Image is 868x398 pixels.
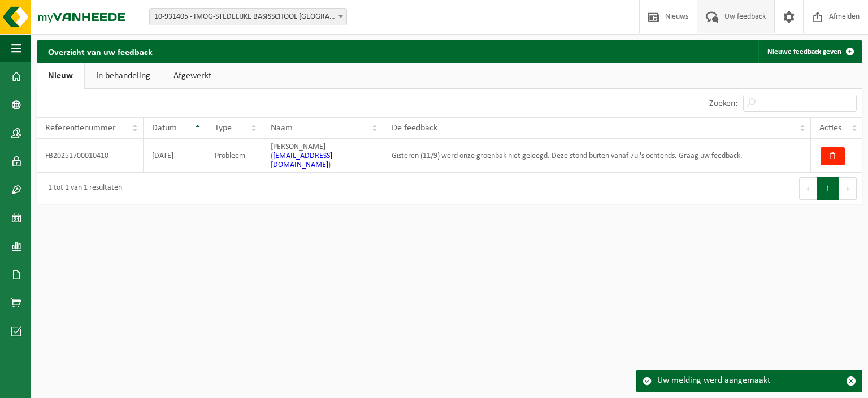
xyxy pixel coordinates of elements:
[215,123,232,132] span: Type
[799,177,817,200] button: Previous
[45,123,116,132] span: Referentienummer
[144,139,206,173] td: [DATE]
[709,99,737,108] label: Zoeken:
[657,370,840,392] div: Uw melding werd aangemaakt
[85,63,162,89] a: In behandeling
[150,9,346,25] span: 10-931405 - IMOG-STEDELIJKE BASISSCHOOL SINT-ELOOIS-VIJVE - SINT-ELOOIS-VIJVE
[162,63,223,89] a: Afgewerkt
[149,8,347,25] span: 10-931405 - IMOG-STEDELIJKE BASISSCHOOL SINT-ELOOIS-VIJVE - SINT-ELOOIS-VIJVE
[42,178,122,199] div: 1 tot 1 van 1 resultaten
[37,40,164,62] h2: Overzicht van uw feedback
[819,123,841,132] span: Acties
[37,63,84,89] a: Nieuw
[206,139,262,173] td: Probleem
[758,40,861,63] a: Nieuwe feedback geven
[817,177,839,200] button: 1
[262,139,383,173] td: [PERSON_NAME] ( )
[392,123,437,132] span: De feedback
[152,123,177,132] span: Datum
[839,177,857,200] button: Next
[271,152,332,169] a: [EMAIL_ADDRESS][DOMAIN_NAME]
[271,123,293,132] span: Naam
[383,139,811,173] td: Gisteren (11/9) werd onze groenbak niet geleegd. Deze stond buiten vanaf 7u 's ochtends. Graag uw...
[37,139,144,173] td: FB20251700010410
